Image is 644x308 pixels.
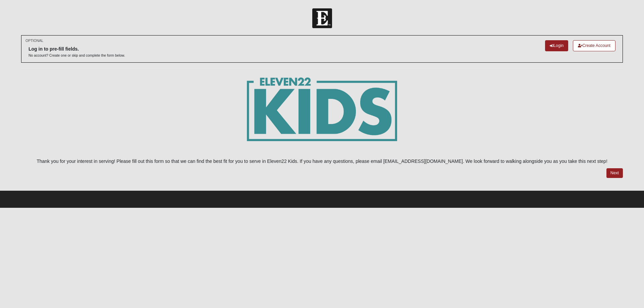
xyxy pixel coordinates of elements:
[29,53,125,58] p: No account? Create one or skip and complete the form below.
[21,158,623,165] p: Thank you for your interest in serving! Please fill out this form so that we can find the best fi...
[312,8,332,28] img: Church of Eleven22 Logo
[545,40,568,51] a: Login
[606,168,623,178] a: Next
[573,40,615,51] a: Create Account
[247,76,397,154] img: E22_kids_logogrn-01.png
[25,38,43,43] small: OPTIONAL
[29,46,125,52] h6: Log in to pre-fill fields.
